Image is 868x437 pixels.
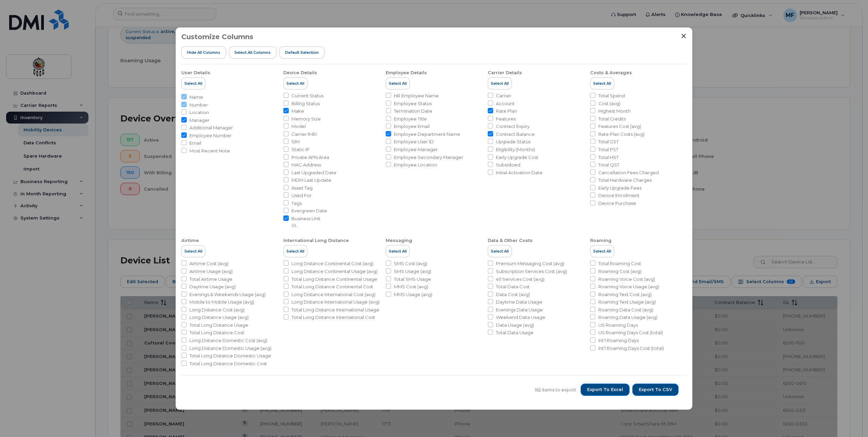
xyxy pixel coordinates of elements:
[279,46,324,59] button: Default Selection
[187,50,220,55] span: Hide All Columns
[598,185,641,191] span: Early Upgrade Fees
[535,387,576,393] span: 162 items to export
[488,77,512,90] button: Select All
[496,100,515,107] span: Account
[496,284,530,290] span: Total Data Cost
[598,108,631,114] span: Highest Month
[598,314,657,321] span: Roaming Data Usage (avg)
[496,268,567,275] span: Subscription Services Cost (avg)
[283,245,307,257] button: Select All
[394,276,431,282] span: Total SMS Usage
[291,139,300,145] span: SIM
[598,93,625,99] span: Total Spend
[291,291,375,298] span: Long Distance International Cost (avg)
[598,162,619,168] span: Total QST
[496,291,530,298] span: Data Cost (avg)
[394,139,434,145] span: Employee User ID
[496,260,564,267] span: Premium Messaging Cost (avg)
[283,238,349,244] div: International Long Distance
[598,177,652,183] span: Total Hardware Charges
[291,314,375,321] span: Total Long Distance International Cost
[291,177,331,183] span: MDM Last Update
[291,100,320,107] span: Billing Status
[189,353,271,359] span: Total Long Distance Domestic Usage
[291,215,320,222] span: Business Unit
[229,46,277,59] button: Select all Columns
[394,93,439,99] span: HR Employee Name
[496,154,538,161] span: Early Upgrade Cost
[593,81,611,86] span: Select All
[590,70,632,76] div: Costs & Averages
[189,140,201,146] span: Email
[581,384,630,396] button: Export to Excel
[394,154,463,161] span: Employee Secondary Manager
[598,299,656,305] span: Roaming Text Usage (avg)
[598,329,663,336] span: US Roaming Days Cost (total)
[598,260,641,267] span: Total Roaming Cost
[496,116,516,122] span: Features
[291,299,380,305] span: Long Distance International Usage (avg)
[496,123,530,130] span: Contract Expiry
[488,70,522,76] div: Carrier Details
[598,291,652,298] span: Roaming Text Cost (avg)
[189,276,232,282] span: Total Airtime Usage
[189,260,229,267] span: Airtime Cost (avg)
[598,200,636,207] span: Device Purchase
[189,109,209,116] span: Location
[291,154,329,161] span: Private APN Area
[184,81,202,86] span: Select All
[394,123,430,130] span: Employee Email
[189,329,244,336] span: Total Long Distance Cost
[632,384,679,396] button: Export to CSV
[598,123,641,130] span: Features Cost (avg)
[496,299,542,305] span: Daytime Data Usage
[291,162,321,168] span: MAC Address
[291,200,302,207] span: Tags
[394,260,427,267] span: SMS Cost (avg)
[189,284,236,290] span: Daytime Usage (avg)
[598,345,664,352] span: Int'l Roaming Days Cost (total)
[189,117,210,124] span: Manager
[590,238,612,244] div: Roaming
[291,146,310,153] span: Static IP
[488,238,533,244] div: Data & Other Costs
[394,162,437,168] span: Employee Location
[496,139,531,145] span: Upgrade Status
[598,154,619,161] span: Total HST
[291,131,317,137] span: Carrier IMEI
[598,131,645,137] span: Rate Plan Costs (avg)
[598,100,620,107] span: Cost (avg)
[234,50,271,55] span: Select all Columns
[496,276,545,282] span: 411 Services Cost (avg)
[491,248,509,254] span: Select All
[291,93,323,99] span: Current Status
[394,116,427,122] span: Employee Title
[291,185,313,191] span: Asset Tag
[598,139,619,145] span: Total GST
[496,146,535,153] span: Eligibility (Months)
[496,131,535,137] span: Contract Balance
[291,276,377,282] span: Total Long Distance Continental Usage
[639,387,672,393] span: Export to CSV
[291,208,327,214] span: Evergreen Date
[496,329,534,336] span: Total Data Usage
[291,108,304,114] span: Make
[681,33,687,39] button: Close
[598,192,639,199] span: Device Enrollment
[189,337,267,344] span: Long Distance Domestic Cost (avg)
[189,268,233,275] span: Airtime Usage (avg)
[598,268,641,275] span: Roaming Cost (avg)
[598,116,626,122] span: Total Credits
[496,314,545,321] span: Weekend Data Usage
[189,314,249,321] span: Long Distance Usage (avg)
[587,387,623,393] span: Export to Excel
[189,125,233,131] span: Additional Manager
[394,268,431,275] span: SMS Usage (avg)
[491,81,509,86] span: Select All
[189,345,271,352] span: Long Distance Domestic Usage (avg)
[488,245,512,257] button: Select All
[189,299,254,305] span: Mobile to Mobile Usage (avg)
[181,46,226,59] button: Hide All Columns
[181,238,199,244] div: Airtime
[181,70,210,76] div: User Details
